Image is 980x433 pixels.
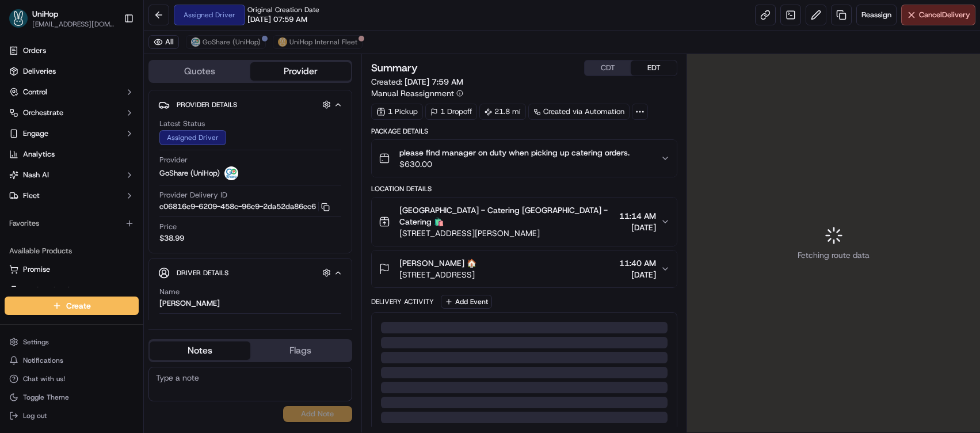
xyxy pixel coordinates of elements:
span: 11:14 AM [619,210,656,222]
a: Deliveries [5,62,139,81]
span: [STREET_ADDRESS] [399,269,476,280]
button: Notifications [5,352,139,369]
button: Chat with us! [5,371,139,387]
img: goshare_logo.png [191,37,200,47]
span: UniHop Internal Fleet [289,37,357,47]
span: Settings [23,337,49,347]
span: Provider Details [177,100,237,109]
span: Fleet [23,191,40,201]
img: goshare_logo.png [224,166,238,180]
span: Cancel Delivery [919,10,970,20]
span: Deliveries [23,66,56,77]
button: GoShare (UniHop) [186,35,266,49]
span: Latest Status [159,119,205,129]
span: $630.00 [399,158,630,170]
span: Provider Delivery ID [159,190,227,200]
button: [GEOGRAPHIC_DATA] - Catering [GEOGRAPHIC_DATA] - Catering 🛍️[STREET_ADDRESS][PERSON_NAME]11:14 AM... [372,197,677,246]
span: [DATE] 7:59 AM [405,77,463,87]
button: Provider [250,62,351,81]
button: Toggle Theme [5,389,139,405]
button: c06816e9-6209-458c-96e9-2da52da86ec6 [159,202,330,212]
button: [EMAIL_ADDRESS][DOMAIN_NAME] [32,20,115,29]
span: [DATE] [619,269,656,280]
span: please find manager on duty when picking up catering orders. [399,147,630,158]
div: 1 Dropoff [425,104,477,120]
span: [DATE] [619,222,656,233]
button: Create [5,297,139,315]
a: Product Catalog [9,285,134,295]
span: 11:40 AM [619,257,656,269]
button: Notes [150,341,250,360]
button: CDT [585,60,631,75]
span: [DATE] 07:59 AM [247,14,307,25]
span: Price [159,222,177,232]
a: Promise [9,264,134,275]
span: Log out [23,411,47,420]
button: Settings [5,334,139,350]
span: Orchestrate [23,108,63,118]
button: Driver Details [158,263,342,282]
button: UniHopUniHop[EMAIL_ADDRESS][DOMAIN_NAME] [5,5,119,32]
button: [PERSON_NAME] 🏠[STREET_ADDRESS]11:40 AM[DATE] [372,250,677,287]
span: Create [66,300,91,312]
h3: Summary [371,63,418,73]
button: Log out [5,408,139,424]
button: Flags [250,341,351,360]
span: [PERSON_NAME] 🏠 [399,257,476,269]
span: Control [23,87,47,97]
span: Driver Details [177,268,228,278]
span: Engage [23,128,48,139]
div: Location Details [371,184,678,193]
button: Engage [5,124,139,143]
span: Notifications [23,356,63,365]
button: Quotes [150,62,250,81]
span: Provider [159,155,188,165]
button: EDT [631,60,677,75]
button: please find manager on duty when picking up catering orders.$630.00 [372,140,677,177]
div: Package Details [371,127,678,136]
span: Orders [23,45,46,56]
div: [PERSON_NAME] [159,298,220,309]
div: Favorites [5,214,139,233]
a: Orders [5,41,139,60]
span: Reassign [861,10,891,20]
span: Manual Reassignment [371,88,454,99]
span: Promise [23,264,50,275]
button: CancelDelivery [901,5,975,25]
button: Promise [5,260,139,279]
span: GoShare (UniHop) [159,168,220,178]
span: Name [159,287,180,297]
div: Delivery Activity [371,297,434,306]
span: Phone Number [159,318,210,329]
button: Nash AI [5,166,139,184]
button: UniHop Internal Fleet [273,35,363,49]
div: Available Products [5,242,139,260]
span: $38.99 [159,233,184,244]
img: UniHop [9,9,28,28]
img: unihop_logo.png [278,37,287,47]
span: GoShare (UniHop) [203,37,261,47]
span: [STREET_ADDRESS][PERSON_NAME] [399,227,615,239]
button: Provider Details [158,95,342,114]
span: Chat with us! [23,374,65,383]
span: Toggle Theme [23,393,69,402]
button: Reassign [856,5,897,25]
span: Fetching route data [798,249,870,261]
span: UniHop [32,8,58,20]
div: 1 Pickup [371,104,423,120]
button: Manual Reassignment [371,88,463,99]
a: Created via Automation [528,104,630,120]
span: Original Creation Date [247,5,319,14]
div: 21.8 mi [479,104,526,120]
button: Product Catalog [5,281,139,299]
span: Nash AI [23,170,49,180]
span: Analytics [23,149,55,159]
button: Orchestrate [5,104,139,122]
button: All [148,35,179,49]
button: Control [5,83,139,101]
span: Product Catalog [23,285,78,295]
span: Created: [371,76,463,88]
a: Analytics [5,145,139,164]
